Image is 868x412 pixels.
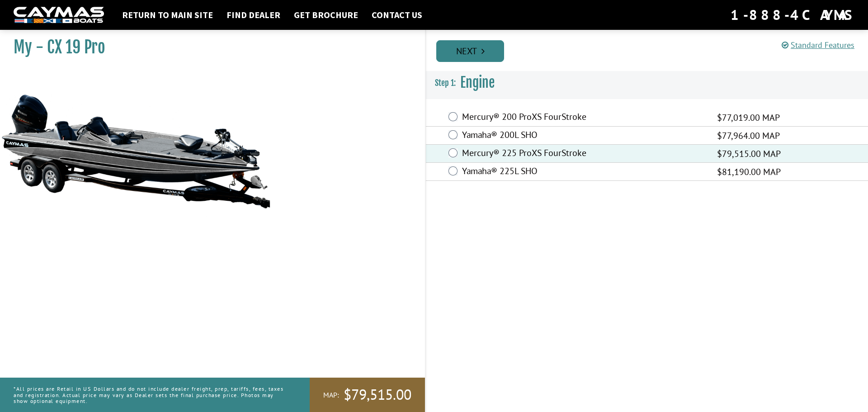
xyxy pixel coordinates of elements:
h1: My - CX 19 Pro [14,37,402,57]
h3: Engine [426,66,868,99]
a: Return to main site [118,9,217,21]
span: $79,515.00 [344,385,411,404]
a: Standard Features [782,40,854,50]
label: Mercury® 200 ProXS FourStroke [462,111,706,124]
span: $77,019.00 MAP [717,111,780,124]
span: $81,190.00 MAP [717,165,781,179]
img: white-logo-c9c8dbefe5ff5ceceb0f0178aa75bf4bb51f6bca0971e226c86eb53dfe498488.png [14,7,104,24]
label: Yamaha® 200L SHO [462,129,706,142]
span: $77,964.00 MAP [717,129,780,142]
p: *All prices are Retail in US Dollars and do not include dealer freight, prep, tariffs, fees, taxe... [14,381,289,408]
a: MAP:$79,515.00 [310,378,425,412]
label: Yamaha® 225L SHO [462,166,706,179]
a: Find Dealer [222,9,285,21]
label: Mercury® 225 ProXS FourStroke [462,147,706,161]
a: Get Brochure [289,9,363,21]
div: 1-888-4CAYMAS [731,5,854,25]
span: MAP: [323,390,339,400]
a: Next [436,40,504,62]
a: Contact Us [367,9,427,21]
span: $79,515.00 MAP [717,147,781,161]
ul: Pagination [434,39,868,62]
